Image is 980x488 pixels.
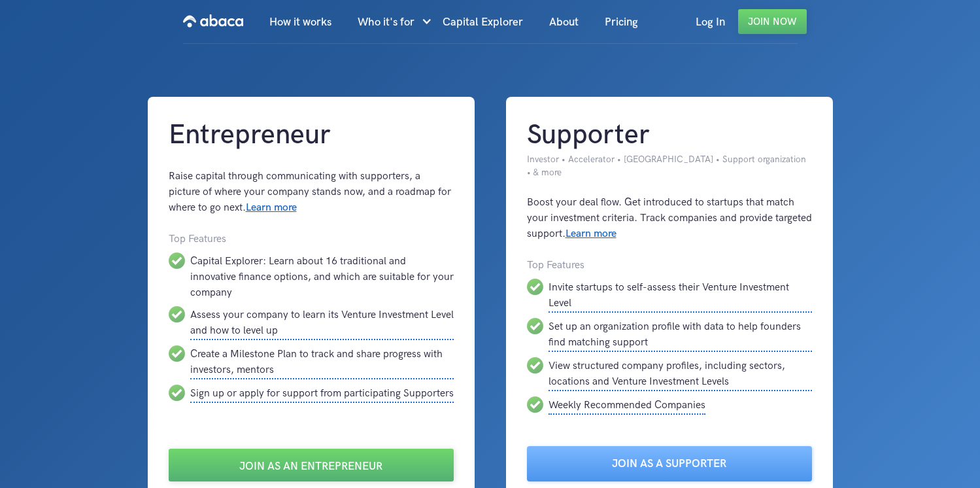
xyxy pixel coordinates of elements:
a: Join as a Supporter [527,446,812,481]
h1: Supporter [527,118,812,153]
div: Sign up or apply for support from participating Supporters [190,385,454,403]
div: Boost your deal flow. Get introduced to startups that match your investment criteria. Track compa... [527,195,812,242]
img: Abaca logo [183,10,243,31]
div: Create a Milestone Plan to track and share progress with investors, mentors [190,345,454,379]
div: Top Features [527,258,812,273]
a: Learn more [566,228,617,240]
div: Capital Explorer: Learn about 16 traditional and innovative finance options, and which are suitab... [190,253,454,301]
div: Investor • Accelerator • [GEOGRAPHIC_DATA] • Support organization • & more [527,153,812,179]
a: Join as an Entrepreneur [169,449,454,481]
div: Set up an organization profile with data to help founders find matching support [549,318,812,352]
div: Weekly Recommended Companies [549,396,705,415]
div: Top Features [169,232,454,247]
div: Assess your company to learn its Venture Investment Level and how to level up [190,306,454,340]
div: Invite startups to self-assess their Venture Investment Level [549,279,812,313]
a: Learn more [246,201,297,214]
h1: Entrepreneur [169,118,454,153]
div: Raise capital through communicating with supporters, a picture of where your company stands now, ... [169,169,454,216]
a: Join Now [738,9,807,34]
div: View structured company profiles, including sectors, locations and Venture Investment Levels [549,357,812,391]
